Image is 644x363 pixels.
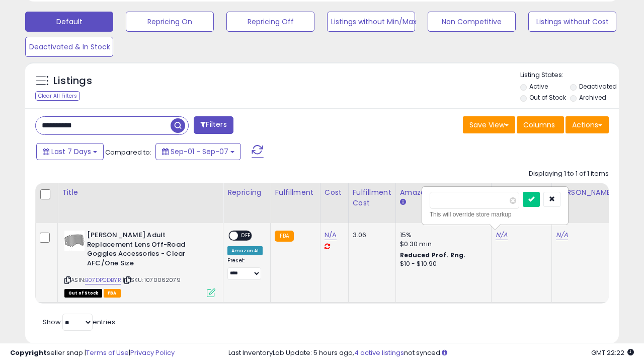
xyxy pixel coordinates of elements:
b: [PERSON_NAME] Adult Replacement Lens Off-Road Goggles Accessories - Clear AFC/One Size [87,231,209,270]
a: Terms of Use [86,348,129,357]
button: Actions [566,116,609,133]
div: $10 - $10.90 [400,260,484,268]
span: 2025-09-15 22:22 GMT [591,348,634,357]
span: | SKU: 1070062079 [123,276,181,284]
a: N/A [556,230,568,240]
label: Out of Stock [529,93,566,102]
a: B07DPCDBYR [85,276,121,284]
label: Archived [579,93,606,102]
small: Amazon Fees. [400,198,406,207]
div: $0.30 min [400,240,484,249]
button: Deactivated & In Stock [25,37,113,57]
b: Reduced Prof. Rng. [400,251,466,259]
h5: Listings [53,74,92,88]
div: ASIN: [64,231,215,296]
label: Active [529,82,548,91]
button: Non Competitive [428,12,516,32]
a: 4 active listings [354,348,404,357]
div: Preset: [227,257,263,280]
button: Listings without Cost [528,12,616,32]
button: Last 7 Days [36,143,104,160]
div: Fulfillment [275,187,315,198]
button: Save View [463,116,515,133]
strong: Copyright [10,348,47,357]
div: [PERSON_NAME] [556,187,616,198]
span: OFF [238,232,254,240]
div: This will override store markup [430,209,560,220]
button: Filters [194,116,233,134]
div: seller snap | | [10,348,175,358]
a: N/A [496,230,508,240]
button: Sep-01 - Sep-07 [155,143,241,160]
div: Cost [325,187,344,198]
button: Default [25,12,113,32]
div: Title [62,187,219,198]
img: 31sHfwF5U+L._SL40_.jpg [64,231,85,251]
p: Listing States: [520,70,619,80]
div: Repricing [227,187,266,198]
div: Fulfillment Cost [353,187,391,208]
button: Columns [517,116,564,133]
a: N/A [325,230,337,240]
a: Privacy Policy [130,348,175,357]
div: 15% [400,231,484,240]
label: Deactivated [579,82,617,91]
div: Amazon Fees [400,187,487,198]
button: Listings without Min/Max [327,12,415,32]
small: FBA [275,231,293,242]
span: All listings that are currently out of stock and unavailable for purchase on Amazon [64,289,102,298]
button: Repricing On [126,12,214,32]
span: Last 7 Days [51,147,91,157]
span: Columns [523,120,555,130]
div: 3.06 [353,231,388,240]
div: Last InventoryLab Update: 5 hours ago, not synced. [228,348,634,358]
div: Amazon AI [227,246,263,255]
div: Clear All Filters [35,91,80,101]
button: Repricing Off [226,12,314,32]
span: Show: entries [43,317,115,327]
span: Compared to: [105,148,151,157]
span: Sep-01 - Sep-07 [171,147,228,157]
div: Displaying 1 to 1 of 1 items [529,169,609,179]
span: FBA [104,289,121,298]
